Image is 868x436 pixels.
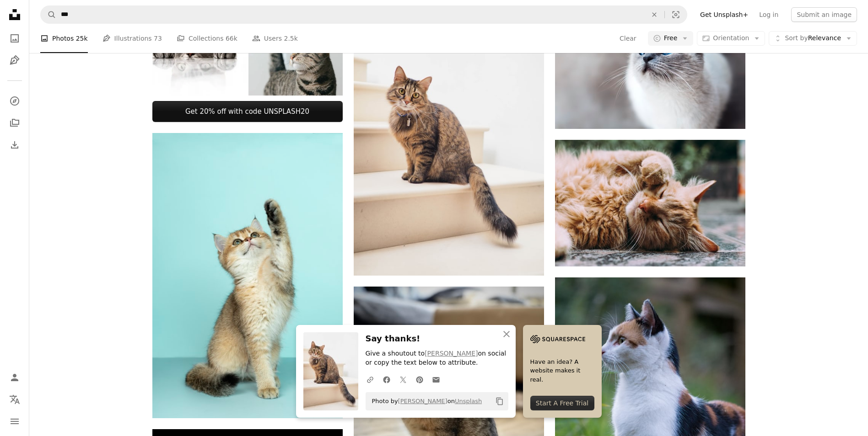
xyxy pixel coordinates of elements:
[644,6,664,23] button: Clear
[455,398,482,404] a: Unsplash
[354,22,544,276] img: brown tabby cat on white stairs
[5,114,24,132] a: Collections
[695,7,754,22] a: Get Unsplash+
[555,61,745,69] a: white and gray cat
[226,33,237,43] span: 66k
[555,140,745,266] img: orange Persian cat sleeping
[5,5,24,26] a: Home — Unsplash
[284,33,298,43] span: 2.5k
[5,368,24,387] a: Log in / Sign up
[41,6,56,23] button: Search Unsplash
[665,6,687,23] button: Visual search
[395,370,411,388] a: Share on Twitter
[697,31,765,46] button: Orientation
[177,24,237,53] a: Collections 66k
[152,101,343,122] a: Get 20% off with code UNSPLASH20
[367,394,482,409] span: Photo by on
[530,357,594,384] span: Have an idea? A website makes it real.
[619,31,637,46] button: Clear
[366,332,508,346] h3: Say thanks!
[5,51,24,69] a: Illustrations
[428,370,444,388] a: Share over email
[40,5,687,24] form: Find visuals sitewide
[398,398,447,404] a: [PERSON_NAME]
[425,350,478,357] a: [PERSON_NAME]
[152,271,343,279] a: white and brown long fur cat
[5,136,24,154] a: Download History
[555,416,745,424] a: calico cat
[154,33,162,43] span: 73
[523,325,602,418] a: Have an idea? A website makes it real.Start A Free Trial
[648,31,694,46] button: Free
[713,34,749,42] span: Orientation
[530,396,594,410] div: Start A Free Trial
[664,34,678,43] span: Free
[411,370,428,388] a: Share on Pinterest
[5,412,24,431] button: Menu
[5,29,24,48] a: Photos
[785,34,841,43] span: Relevance
[555,199,745,207] a: orange Persian cat sleeping
[555,2,745,129] img: white and gray cat
[791,7,857,22] button: Submit an image
[769,31,857,46] button: Sort byRelevance
[252,24,298,53] a: Users 2.5k
[366,349,508,367] p: Give a shoutout to on social or copy the text below to attribute.
[492,393,507,409] button: Copy to clipboard
[152,133,343,418] img: white and brown long fur cat
[530,332,585,346] img: file-1705255347840-230a6ab5bca9image
[5,92,24,110] a: Explore
[354,144,544,153] a: brown tabby cat on white stairs
[785,34,808,42] span: Sort by
[378,370,395,388] a: Share on Facebook
[754,7,784,22] a: Log in
[102,24,162,53] a: Illustrations 73
[5,390,24,409] button: Language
